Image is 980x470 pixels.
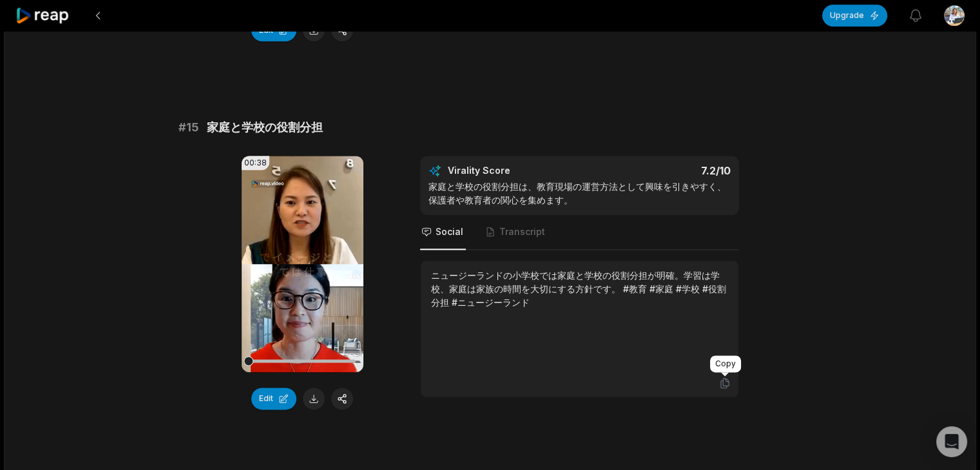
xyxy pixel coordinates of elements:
[420,215,739,250] nav: Tabs
[499,225,545,238] span: Transcript
[822,5,887,26] button: Upgrade
[592,164,731,177] div: 7.2 /10
[710,355,741,372] div: Copy
[436,225,463,238] span: Social
[242,156,363,372] video: Your browser does not support mp4 format.
[936,426,967,457] div: Open Intercom Messenger
[428,180,731,207] div: 家庭と学校の役割分担は、教育現場の運営方法として興味を引きやすく、保護者や教育者の関心を集めます。
[251,388,296,409] button: Edit
[178,118,199,136] span: # 15
[207,118,323,136] span: 家庭と学校の役割分担
[448,164,586,177] div: Virality Score
[431,268,728,309] div: ニュージーランドの小学校では家庭と学校の役割分担が明確。学習は学校、家庭は家族の時間を大切にする方針です。 #教育 #家庭 #学校 #役割分担 #ニュージーランド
